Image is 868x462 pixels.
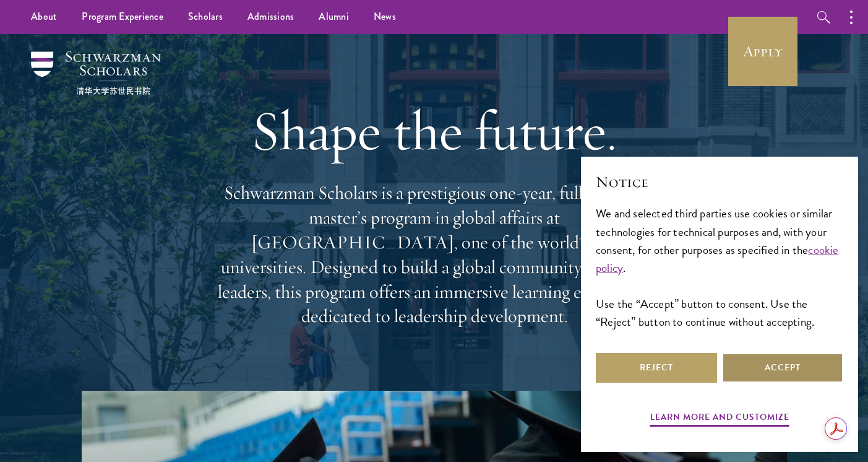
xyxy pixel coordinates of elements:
h1: Shape the future. [212,96,657,165]
button: Accept [722,353,843,383]
a: cookie policy [596,241,839,277]
button: Learn more and customize [650,409,789,429]
div: We and selected third parties use cookies or similar technologies for technical purposes and, wit... [596,204,843,330]
button: Reject [596,353,717,383]
img: Schwarzman Scholars [31,51,161,95]
h2: Notice [596,172,843,193]
p: Schwarzman Scholars is a prestigious one-year, fully funded master’s program in global affairs at... [212,181,657,329]
a: Apply [728,17,797,86]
